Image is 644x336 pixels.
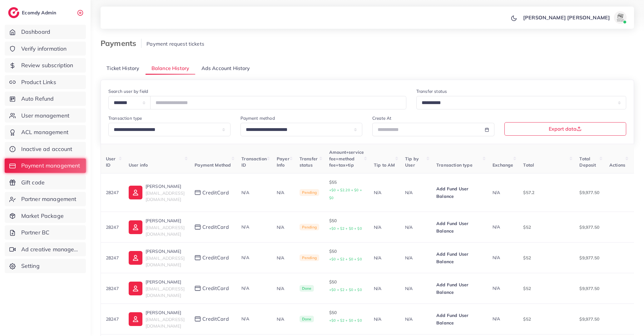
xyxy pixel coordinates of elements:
small: +$0 + $2.20 + $0 + $0 [329,188,362,200]
span: Export data [549,126,582,131]
span: Auto Refund [21,95,54,103]
span: Verify information [21,45,67,53]
span: Payment request tickets [146,41,204,47]
span: N/A [241,255,249,260]
span: Review subscription [21,61,73,69]
a: Auto Refund [5,92,86,106]
a: User management [5,108,86,123]
p: N/A [405,223,426,231]
span: creditCard [202,189,229,196]
p: $9,977.50 [579,254,599,262]
a: Ad creative management [5,242,86,257]
span: Transfer status [300,156,318,168]
p: [PERSON_NAME] [146,248,185,255]
label: Transfer status [416,88,447,94]
span: creditCard [202,254,229,261]
span: Partner BC [21,228,50,237]
p: Add Fund User Balance [436,220,483,235]
span: Ad creative management [21,245,81,253]
span: Tip to AM [374,162,395,168]
p: N/A [405,254,426,262]
p: 28247 [106,223,119,231]
span: User ID [106,156,116,168]
p: N/A [277,315,290,323]
img: payment [195,316,201,322]
span: Ticket History [107,65,139,72]
span: Total [523,162,534,168]
span: Transaction ID [241,156,267,168]
span: Done [300,285,314,292]
img: ic-user-info.36bf1079.svg [129,186,142,199]
p: 28247 [106,189,119,196]
a: Partner BC [5,225,86,240]
a: Inactive ad account [5,142,86,156]
h3: Payments [101,39,141,48]
span: N/A [493,316,500,322]
img: logo [8,7,19,18]
p: Add Fund User Balance [436,312,483,327]
img: ic-user-info.36bf1079.svg [129,220,142,234]
span: Payer Info [277,156,290,168]
p: $50 [329,309,364,324]
span: Balance History [151,65,189,72]
span: creditCard [202,315,229,323]
span: Done [300,316,314,323]
span: Payment management [21,162,80,170]
small: +$0 + $2 + $0 + $0 [329,288,362,292]
span: Product Links [21,78,56,86]
span: N/A [493,285,500,291]
img: payment [195,286,201,291]
p: $52 [523,254,569,262]
img: ic-user-info.36bf1079.svg [129,282,142,295]
img: avatar [614,11,627,24]
a: [PERSON_NAME] [PERSON_NAME]avatar [520,11,629,24]
span: User management [21,112,69,120]
p: N/A [374,315,395,323]
a: Partner management [5,192,86,206]
p: N/A [277,254,290,262]
p: Add Fund User Balance [436,281,483,296]
p: N/A [405,315,426,323]
span: [EMAIL_ADDRESS][DOMAIN_NAME] [146,225,185,237]
span: creditCard [202,223,229,231]
span: Total Deposit [579,156,596,168]
a: Payment management [5,158,86,173]
span: Payment Method [195,162,231,168]
img: payment [195,224,201,230]
p: $9,977.50 [579,189,599,196]
p: $57.2 [523,189,569,196]
p: $9,977.50 [579,285,599,292]
span: Market Package [21,212,64,220]
span: N/A [493,224,500,230]
span: ACL management [21,128,68,136]
span: N/A [493,190,500,195]
span: [EMAIL_ADDRESS][DOMAIN_NAME] [146,286,185,298]
span: Dashboard [21,28,50,36]
p: [PERSON_NAME] [146,309,185,316]
p: Add Fund User Balance [436,185,483,200]
img: ic-user-info.36bf1079.svg [129,312,142,326]
a: Product Links [5,75,86,89]
span: Amount+service fee+method fee+tax+tip [329,149,364,168]
p: [PERSON_NAME] [146,278,185,286]
p: $52 [523,315,569,323]
p: [PERSON_NAME] [146,217,185,224]
label: Payment method [240,115,275,121]
span: Pending [300,189,319,196]
span: Partner management [21,195,77,203]
img: payment [195,255,201,260]
small: +$0 + $2 + $0 + $0 [329,257,362,261]
p: N/A [277,223,290,231]
a: Market Package [5,209,86,223]
p: $50 [329,248,364,263]
span: N/A [241,316,249,322]
p: $9,977.50 [579,223,599,231]
span: Ads Account History [201,65,250,72]
p: $55 [329,178,364,202]
p: 28247 [106,285,119,292]
p: 28247 [106,315,119,323]
small: +$0 + $2 + $0 + $0 [329,226,362,231]
p: $50 [329,278,364,293]
label: Create At [372,115,391,121]
p: $9,977.50 [579,315,599,323]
